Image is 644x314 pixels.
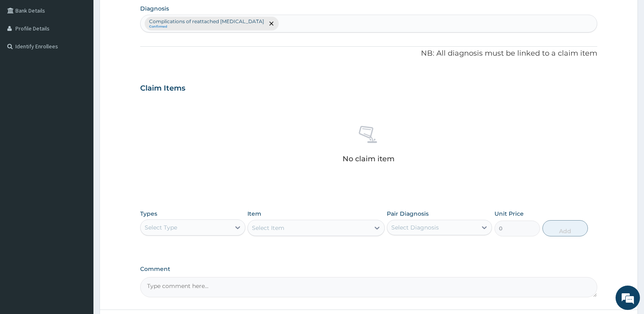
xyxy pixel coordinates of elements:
[542,220,588,236] button: Add
[42,45,137,56] div: Chat with us now
[15,41,33,61] img: d_794563401_company_1708531726252_794563401
[494,210,524,218] label: Unit Price
[140,266,597,273] label: Comment
[4,222,155,250] textarea: Type your message and hit 'Enter'
[140,48,597,59] p: NB: All diagnosis must be linked to a claim item
[145,223,177,232] div: Select Type
[149,25,264,29] small: Confirmed
[133,4,153,24] div: Minimize live chat window
[140,210,157,217] label: Types
[343,155,395,163] p: No claim item
[140,4,169,13] label: Diagnosis
[391,223,439,232] div: Select Diagnosis
[47,102,112,184] span: We're online!
[247,210,261,218] label: Item
[268,20,275,27] span: remove selection option
[140,84,185,93] h3: Claim Items
[387,210,429,218] label: Pair Diagnosis
[149,18,264,25] p: Complications of reattached [MEDICAL_DATA]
